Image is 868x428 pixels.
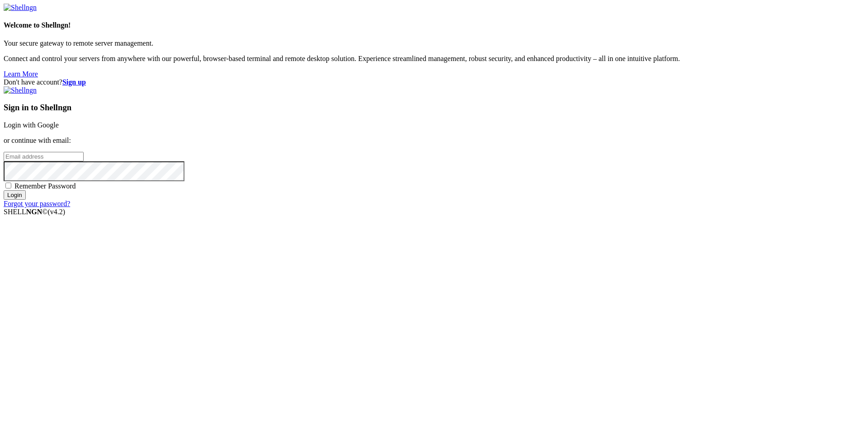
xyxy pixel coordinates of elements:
a: Forgot your password? [4,200,70,207]
b: NGN [26,208,42,216]
h4: Welcome to Shellngn! [4,21,864,29]
img: Shellngn [4,86,37,94]
p: Connect and control your servers from anywhere with our powerful, browser-based terminal and remo... [4,55,864,63]
p: or continue with email: [4,136,864,145]
input: Login [4,190,26,200]
a: Sign up [62,78,86,86]
h3: Sign in to Shellngn [4,103,864,113]
span: 4.2.0 [48,208,66,216]
span: SHELL © [4,208,65,216]
div: Don't have account? [4,78,864,86]
a: Login with Google [4,121,59,129]
img: Shellngn [4,4,37,12]
span: Remember Password [14,182,76,190]
input: Email address [4,152,84,161]
p: Your secure gateway to remote server management. [4,39,864,47]
input: Remember Password [5,183,11,188]
a: Learn More [4,70,38,78]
